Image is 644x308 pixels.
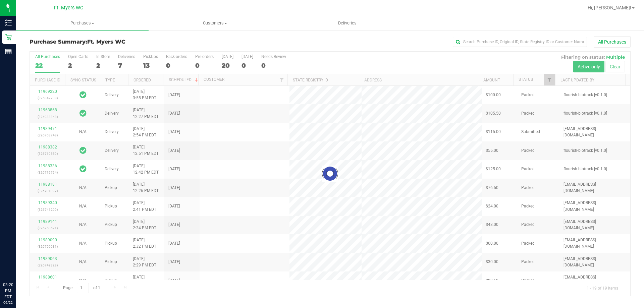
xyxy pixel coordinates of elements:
inline-svg: Inventory [5,19,12,26]
a: Purchases [16,16,149,30]
iframe: Resource center [7,254,27,274]
span: Purchases [16,20,149,26]
inline-svg: Retail [5,34,12,41]
p: 09/22 [3,300,13,305]
a: Customers [149,16,281,30]
inline-svg: Reports [5,48,12,55]
span: Ft. Myers WC [54,5,83,11]
input: Search Purchase ID, Original ID, State Registry ID or Customer Name... [453,37,587,47]
span: Hi, [PERSON_NAME]! [588,5,631,10]
span: Ft. Myers WC [87,39,125,45]
h3: Purchase Summary: [30,39,230,45]
a: Deliveries [281,16,414,30]
span: Customers [149,20,281,26]
button: All Purchases [594,36,631,48]
span: Deliveries [329,20,366,26]
p: 03:20 PM EDT [3,282,13,300]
